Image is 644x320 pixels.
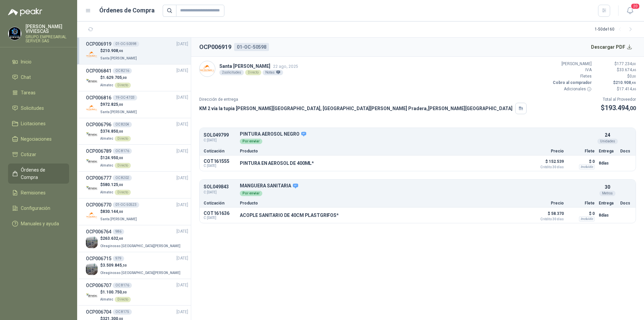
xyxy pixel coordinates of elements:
p: $ [601,103,636,113]
span: [DATE] [176,148,188,154]
p: Adicionales [551,86,592,92]
p: $ [100,182,131,188]
div: OC 8216 [113,68,132,74]
div: 01-OC-50523 [113,202,139,208]
span: [DATE] [176,94,188,101]
span: 972.825 [103,102,123,107]
p: $ [100,209,138,215]
p: Cobro al comprador [551,80,592,86]
span: Chat [21,74,31,81]
a: OCP006841OC 8216[DATE] Company Logo$1.629.705,00AlmatecDirecto [86,67,188,88]
a: Remisiones [8,186,69,199]
h3: OCP006789 [86,147,111,155]
a: OCP00681619-OC-4703[DATE] Company Logo$972.825,00Santa [PERSON_NAME] [86,94,188,115]
p: [PERSON_NAME] [551,61,592,67]
p: [PERSON_NAME] VIVIESCAS [25,24,69,34]
p: Santa [PERSON_NAME] [219,62,298,70]
h3: OCP006715 [86,255,111,262]
p: COT161636 [204,211,236,216]
p: Precio [530,201,564,205]
p: 30 [605,183,610,191]
p: Precio [530,149,564,153]
div: Directo [115,190,131,195]
p: Entrega [599,201,616,205]
span: ,60 [118,237,123,240]
div: OC 8204 [113,122,132,127]
span: Órdenes de Compra [21,166,63,181]
span: ,00 [632,75,636,78]
span: Almatec [100,137,113,140]
img: Company Logo [200,61,215,77]
p: COT161555 [204,158,236,164]
p: $ [100,101,138,108]
span: 124.950 [103,155,123,160]
span: Negociaciones [21,135,52,143]
img: Company Logo [86,236,98,248]
span: ,00 [632,62,636,66]
p: Producto [240,201,526,205]
p: ACOPLE SANITARIO DE 40CM PLASTGRIFOS* [240,213,339,218]
span: C: [DATE] [204,138,236,143]
a: OCP006715979[DATE] Company Logo$3.509.845,50Oleaginosas [GEOGRAPHIC_DATA][PERSON_NAME] [86,255,188,276]
span: [DATE] [176,202,188,208]
span: ,50 [122,264,127,267]
div: OC 8176 [113,148,132,154]
span: Crédito 30 días [530,218,564,221]
h3: OCP006704 [86,308,111,316]
div: Por enviar [240,139,262,144]
div: Metros [599,191,615,196]
p: MANGUERA SANITARIA [240,183,595,189]
p: SOL049799 [204,133,236,138]
img: Company Logo [86,263,98,275]
div: OC 8202 [113,175,132,181]
h3: OCP006816 [86,94,111,101]
img: Company Logo [86,290,98,302]
a: Manuales y ayuda [8,217,69,230]
span: C: [DATE] [204,216,236,220]
a: Órdenes de Compra [8,164,69,184]
span: Oleaginosas [GEOGRAPHIC_DATA][PERSON_NAME] [100,244,180,248]
div: 1 - 50 de 160 [595,24,636,35]
p: $ 58.370 [530,210,564,221]
div: 2 solicitudes [219,70,244,75]
p: PINTURA EN AEROSOL DE 400ML* [240,161,314,166]
h3: OCP006777 [86,174,111,182]
span: 210.908 [615,80,636,85]
h2: OCP006919 [199,42,231,52]
span: Licitaciones [21,120,46,127]
div: 986 [113,229,124,234]
p: Producto [240,149,526,153]
span: Santa [PERSON_NAME] [100,217,137,221]
span: ,00 [118,103,123,106]
p: IVA [551,67,592,73]
img: Company Logo [86,76,98,87]
p: PINTURA AEROSOL NEGRO [240,131,595,137]
p: $ 152.539 [530,157,564,169]
p: Docs [620,201,632,205]
button: Descargar PDF [587,40,636,54]
span: Oleaginosas [GEOGRAPHIC_DATA][PERSON_NAME] [100,271,180,275]
p: Flete [568,149,595,153]
div: Unidades [597,139,618,144]
div: Directo [115,297,131,302]
p: 8 días [599,211,616,219]
a: OCP00691901-OC-50598[DATE] Company Logo$210.908,46Santa [PERSON_NAME] [86,40,188,61]
span: 17.414 [619,87,636,91]
p: Entrega [599,149,616,153]
img: Company Logo [86,156,98,168]
span: Almatec [100,83,113,87]
span: [DATE] [176,282,188,288]
span: ,00 [118,183,123,187]
div: Directo [115,163,131,168]
span: ,46 [631,81,636,85]
span: 3.509.845 [103,263,127,268]
span: [DATE] [176,121,188,128]
p: $ 0 [568,210,595,218]
span: Cotizar [21,151,36,158]
span: Solicitudes [21,104,44,112]
span: Inicio [21,58,32,65]
a: Configuración [8,202,69,215]
span: 210.908 [103,48,123,53]
span: 193.494 [605,104,636,112]
img: Company Logo [86,210,98,221]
